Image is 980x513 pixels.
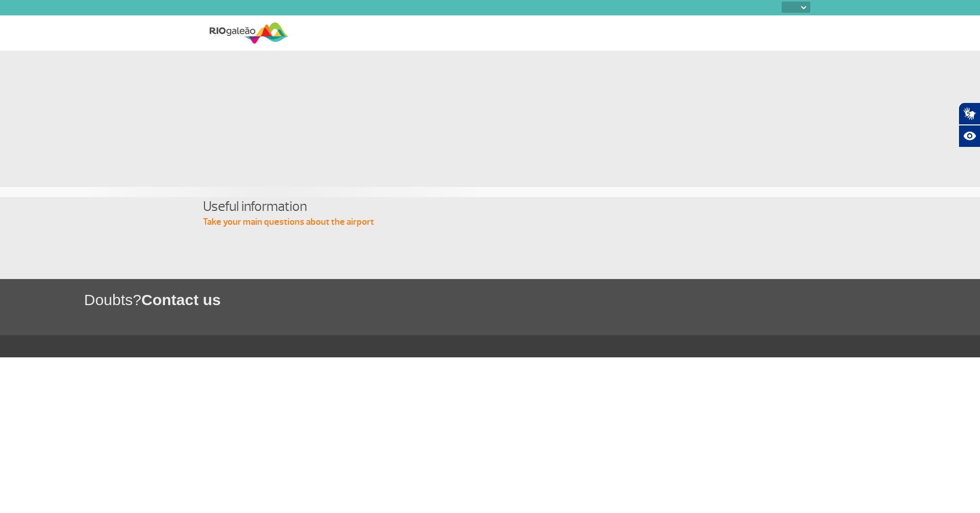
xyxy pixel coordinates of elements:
[203,197,777,216] h4: Useful information
[84,289,980,310] h1: Doubts?
[958,102,980,147] div: Plugin de acessibilidade da Hand Talk.
[141,291,221,308] span: Contact us
[958,125,980,147] button: Abrir recursos assistivos.
[958,102,980,125] button: Abrir tradutor de língua de sinais.
[203,216,777,228] p: Take your main questions about the airport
